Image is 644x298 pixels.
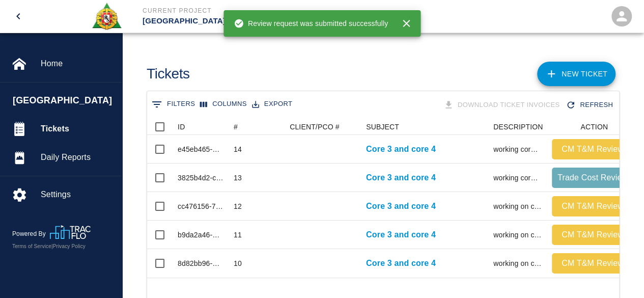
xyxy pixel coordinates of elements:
span: Daily Reports [41,151,114,164]
div: DESCRIPTION [493,119,543,135]
span: | [51,243,53,249]
div: working on core 3 & 4 premiun time only [493,230,542,240]
p: CM T&M Review [556,143,629,155]
div: 3825b4d2-c810-49bf-acf8-d26eb0a33090 [178,173,223,183]
button: open drawer [6,4,31,29]
div: Review request was submitted successfully [234,14,388,33]
p: CM T&M Review [556,257,629,269]
div: # [234,119,238,135]
img: TracFlo [50,225,91,239]
a: Core 3 and core 4 [366,229,436,241]
span: [GEOGRAPHIC_DATA] [13,94,117,107]
div: # [229,119,285,135]
div: ID [173,119,229,135]
p: Current Project [143,6,377,15]
div: ACTION [580,119,608,135]
p: CM T&M Review [556,229,629,241]
a: Core 3 and core 4 [366,200,436,212]
div: ACTION [547,119,638,135]
button: Export [249,96,295,112]
div: cc476156-73ff-474f-b3ba-97f9696548c0 [178,201,223,211]
a: Core 3 and core 4 [366,257,436,269]
p: CM T&M Review [556,200,629,212]
a: Core 3 and core 4 [366,143,436,155]
button: Select columns [198,96,249,112]
div: ID [178,119,185,135]
div: CLIENT/PCO # [290,119,340,135]
div: b9da2a46-9f19-49b2-ba20-16775831c5d3 [178,230,223,240]
div: working core 3 & 4 premiun time [493,173,542,183]
a: Core 3 and core 4 [366,172,436,184]
div: 13 [234,173,242,183]
div: 12 [234,201,242,211]
a: NEW TICKET [537,62,615,86]
p: Trade Cost Review [556,172,629,184]
div: DESCRIPTION [488,119,547,135]
img: Roger & Sons Concrete [91,2,122,31]
div: e45eb465-db91-422b-9f2f-5ec0bb51115d [178,144,223,154]
div: SUBJECT [366,119,399,135]
a: Terms of Service [12,243,51,249]
div: 10 [234,258,242,268]
div: 14 [234,144,242,154]
button: Refresh [564,96,617,114]
p: Powered By [12,229,50,238]
div: 8d82bb96-86bc-4536-9f0e-532c8a79e656 [178,258,223,268]
div: working on core 3 & 4 premiun time only [493,201,542,211]
iframe: Chat Widget [593,249,644,298]
div: Refresh the list [564,96,617,114]
div: Tickets download in groups of 15 [441,96,564,114]
div: working on core 3 & 4 premiun time only [493,258,542,268]
button: Show filters [149,96,198,113]
span: Tickets [41,123,114,135]
div: working core 3 & 4 premiun time only [493,144,542,154]
span: Home [41,58,114,70]
h1: Tickets [147,66,190,83]
p: [GEOGRAPHIC_DATA] [143,15,377,27]
span: Settings [41,188,114,201]
div: SUBJECT [361,119,488,135]
a: Privacy Policy [53,243,86,249]
div: 11 [234,230,242,240]
div: CLIENT/PCO # [285,119,361,135]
